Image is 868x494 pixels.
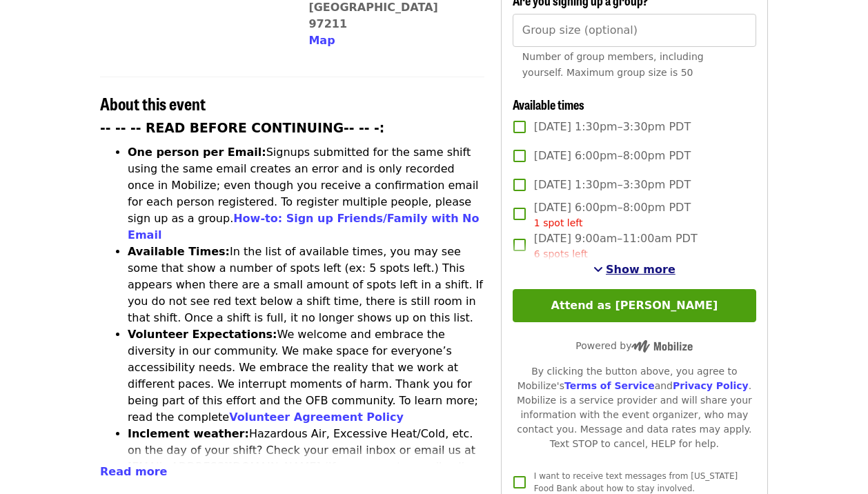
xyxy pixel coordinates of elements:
span: I want to receive text messages from [US_STATE] Food Bank about how to stay involved. [534,471,738,493]
span: [DATE] 1:30pm–3:30pm PDT [534,119,691,135]
span: [DATE] 9:00am–11:00am PDT [534,230,698,261]
li: In the list of available times, you may see some that show a number of spots left (ex: 5 spots le... [128,244,484,326]
span: 6 spots left [534,248,588,259]
button: Read more [100,464,167,480]
span: About this event [100,91,206,115]
span: Show more [606,263,675,276]
img: Powered by Mobilize [631,340,693,353]
button: See more timeslots [593,261,675,278]
button: Map [308,32,335,49]
strong: Available Times: [128,245,230,258]
a: Volunteer Agreement Policy [229,411,404,424]
li: We welcome and embrace the diversity in our community. We make space for everyone’s accessibility... [128,326,484,426]
button: Attend as [PERSON_NAME] [513,289,756,322]
a: Privacy Policy [673,380,749,391]
input: [object Object] [513,14,756,47]
span: Number of group members, including yourself. Maximum group size is 50 [522,51,704,78]
span: Read more [100,465,167,478]
li: Signups submitted for the same shift using the same email creates an error and is only recorded o... [128,144,484,244]
strong: Inclement weather: [128,427,249,440]
span: [DATE] 1:30pm–3:30pm PDT [534,177,691,193]
span: 1 spot left [534,217,583,228]
a: Terms of Service [564,380,655,391]
span: [DATE] 6:00pm–8:00pm PDT [534,148,691,164]
strong: Volunteer Expectations: [128,328,277,341]
strong: One person per Email: [128,146,266,159]
span: Available times [513,95,584,113]
span: [DATE] 6:00pm–8:00pm PDT [534,199,691,230]
span: Powered by [575,340,693,351]
span: Map [308,34,335,47]
strong: -- -- -- READ BEFORE CONTINUING-- -- -: [100,121,384,135]
a: How-to: Sign up Friends/Family with No Email [128,212,480,241]
div: By clicking the button above, you agree to Mobilize's and . Mobilize is a service provider and wi... [513,364,756,451]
